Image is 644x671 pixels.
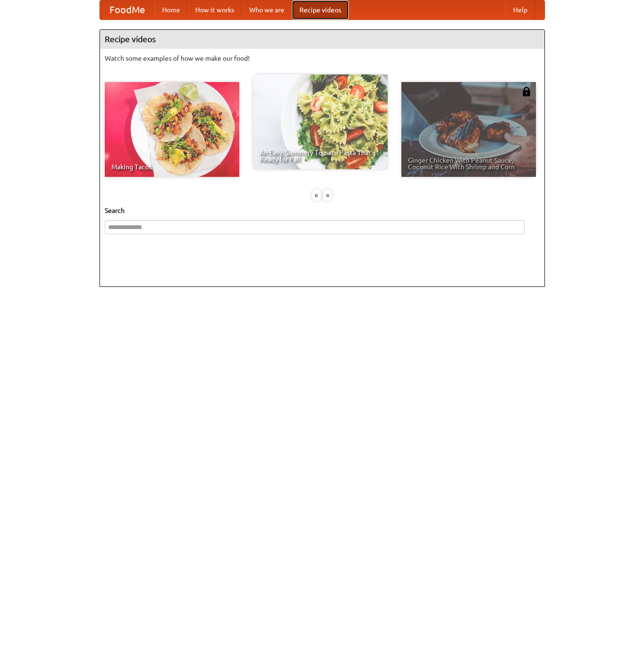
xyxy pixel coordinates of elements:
a: Home [154,0,188,19]
span: Making Tacos [111,164,233,170]
a: Help [506,0,535,19]
a: An Easy, Summery Tomato Pasta That's Ready for Fall [253,74,388,169]
div: » [323,189,332,201]
a: Recipe videos [292,0,349,19]
a: FoodMe [100,0,154,19]
p: Watch some examples of how we make our food! [105,54,540,63]
a: Making Tacos [105,82,239,177]
span: An Easy, Summery Tomato Pasta That's Ready for Fall [260,149,381,163]
div: « [312,189,321,201]
h5: Search [105,206,540,215]
a: How it works [188,0,242,19]
img: 483408.png [522,87,531,96]
h4: Recipe videos [100,30,544,49]
a: Who we are [242,0,292,19]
